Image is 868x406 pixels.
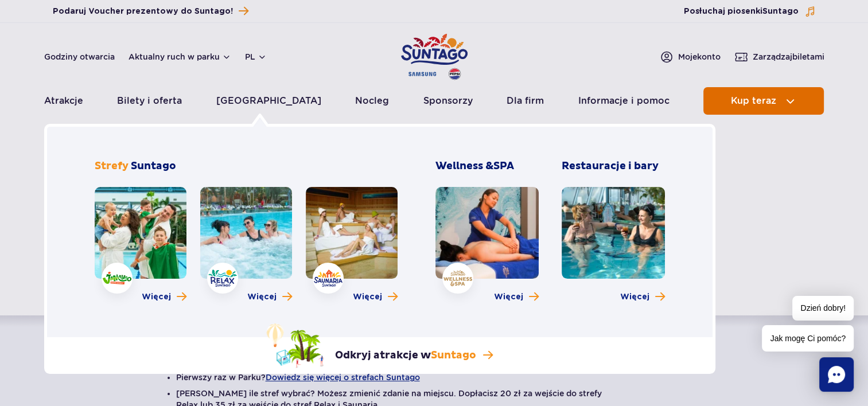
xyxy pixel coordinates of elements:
[507,87,544,115] a: Dla firm
[131,159,176,173] span: Suntago
[493,159,514,173] span: SPA
[753,51,824,63] span: Zarządzaj biletami
[431,349,476,362] span: Suntago
[562,159,665,173] h3: Restauracje i bary
[734,50,824,64] a: Zarządzajbiletami
[578,87,670,115] a: Informacje i pomoc
[216,87,321,115] a: [GEOGRAPHIC_DATA]
[129,52,231,61] button: Aktualny ruch w parku
[142,291,186,303] a: Więcej o strefie Jamango
[792,296,854,321] span: Dzień dobry!
[660,50,721,64] a: Mojekonto
[142,291,171,303] span: Więcej
[494,291,539,303] a: Więcej o Wellness & SPA
[494,291,523,303] span: Więcej
[44,87,83,115] a: Atrakcje
[703,87,824,115] button: Kup teraz
[731,96,776,106] span: Kup teraz
[44,51,115,63] a: Godziny otwarcia
[247,291,292,303] a: Więcej o strefie Relax
[678,51,721,63] span: Moje konto
[620,291,649,303] span: Więcej
[245,51,267,63] button: pl
[266,323,493,368] a: Odkryj atrakcje wSuntago
[819,357,854,392] div: Chat
[355,87,389,115] a: Nocleg
[762,325,854,352] span: Jak mogę Ci pomóc?
[117,87,182,115] a: Bilety i oferta
[247,291,277,303] span: Więcej
[423,87,473,115] a: Sponsorzy
[620,291,665,303] a: Więcej o Restauracje i bary
[435,159,514,173] span: Wellness &
[95,159,129,173] span: Strefy
[353,291,382,303] span: Więcej
[353,291,398,303] a: Więcej o strefie Saunaria
[335,349,476,362] p: Odkryj atrakcje w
